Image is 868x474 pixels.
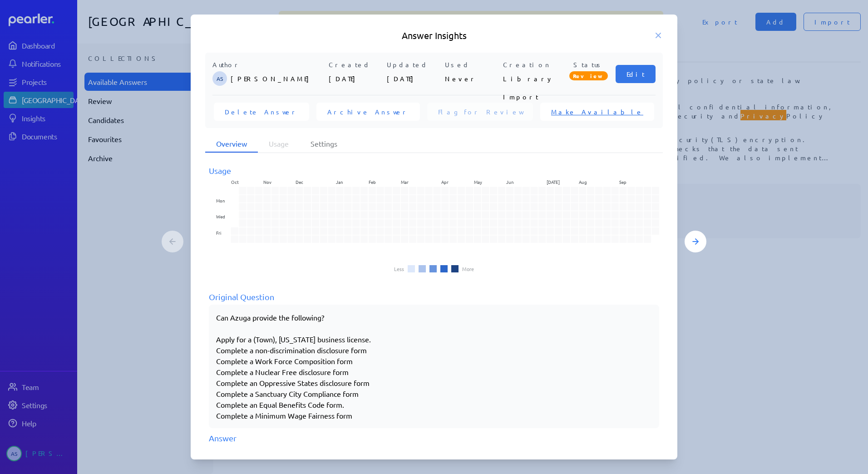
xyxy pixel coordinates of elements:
span: Flag for Review [438,107,522,116]
span: Delete Answer [225,107,298,116]
p: Creation [503,60,557,69]
p: Updated [387,60,441,69]
button: Archive Answer [316,103,420,121]
text: Dec [296,178,303,185]
p: [DATE] [387,69,441,88]
button: Edit [616,65,656,83]
span: Archive Answer [327,107,409,116]
li: Usage [258,135,300,153]
li: Overview [205,135,258,153]
span: Audrie Stefanini [212,71,227,86]
text: Feb [369,178,376,185]
text: Fri [216,229,221,236]
p: Never [445,69,499,88]
div: Usage [209,164,659,177]
text: Apr [441,178,449,185]
p: [PERSON_NAME] [231,69,325,88]
p: Can Azuga provide the following? Apply for a (Town), [US_STATE] business license. Complete a non-... [216,312,652,421]
li: More [462,266,474,272]
li: Less [394,266,404,272]
p: [DATE] [329,69,383,88]
text: Nov [263,178,271,185]
p: Status [561,60,616,69]
text: Aug [579,178,587,185]
div: Original Question [209,291,659,303]
text: Jan [336,178,343,185]
text: Mon [216,197,225,204]
p: Used [445,60,499,69]
button: Delete Answer [214,103,309,121]
text: Sep [619,178,626,185]
p: Created [329,60,383,69]
button: Previous Answer [162,231,183,252]
div: Answer [209,432,659,444]
span: Edit [626,69,645,79]
text: Mar [401,178,409,185]
text: Wed [216,213,225,220]
text: May [474,178,482,185]
button: Make Available [540,103,654,121]
button: Next Answer [685,231,706,252]
p: Library Import [503,69,557,88]
span: Make Available [551,107,643,116]
h5: Answer Insights [205,29,663,42]
button: Flag for Review [427,103,533,121]
span: Review [569,71,608,80]
text: [DATE] [547,178,560,185]
p: Author [212,60,325,69]
text: Oct [231,178,239,185]
li: Settings [300,135,348,153]
text: Jun [506,178,514,185]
